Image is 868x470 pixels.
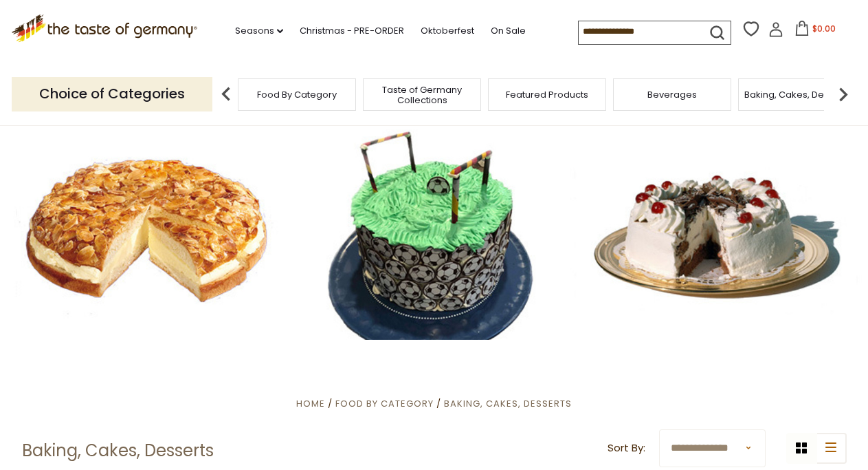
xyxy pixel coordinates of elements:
[367,85,477,105] a: Taste of Germany Collections
[212,81,240,108] img: previous arrow
[335,397,434,410] a: Food By Category
[235,23,283,39] a: Seasons
[744,89,851,100] a: Baking, Cakes, Desserts
[506,89,588,100] a: Featured Products
[444,397,572,410] a: Baking, Cakes, Desserts
[647,89,697,100] a: Beverages
[300,23,404,39] a: Christmas - PRE-ORDER
[786,21,845,41] button: $0.00
[830,81,857,108] img: next arrow
[608,440,645,457] label: Sort By:
[491,23,526,39] a: On Sale
[22,440,214,461] h1: Baking, Cakes, Desserts
[296,397,325,410] a: Home
[812,23,836,34] span: $0.00
[257,89,337,100] a: Food By Category
[12,77,212,111] p: Choice of Categories
[421,23,474,39] a: Oktoberfest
